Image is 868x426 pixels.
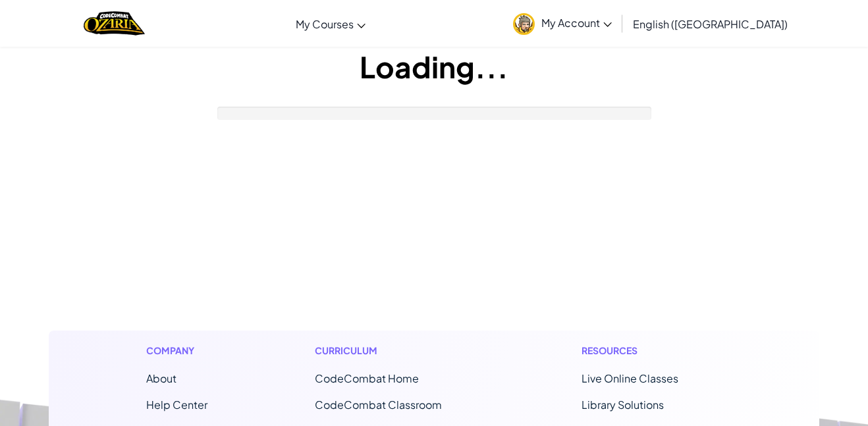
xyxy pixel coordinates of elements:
[315,398,442,412] a: CodeCombat Classroom
[506,3,618,44] a: My Account
[146,398,207,412] a: Help Center
[582,398,664,412] a: Library Solutions
[289,6,372,41] a: My Courses
[582,371,678,385] a: Live Online Classes
[513,13,535,35] img: avatar
[296,17,354,31] span: My Courses
[146,344,207,358] h1: Company
[633,17,788,31] span: English ([GEOGRAPHIC_DATA])
[146,371,176,385] a: About
[84,10,145,37] img: Home
[315,344,474,358] h1: Curriculum
[315,371,419,385] span: CodeCombat Home
[626,6,794,41] a: English ([GEOGRAPHIC_DATA])
[541,16,612,30] span: My Account
[582,344,722,358] h1: Resources
[84,10,145,37] a: Ozaria by CodeCombat logo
